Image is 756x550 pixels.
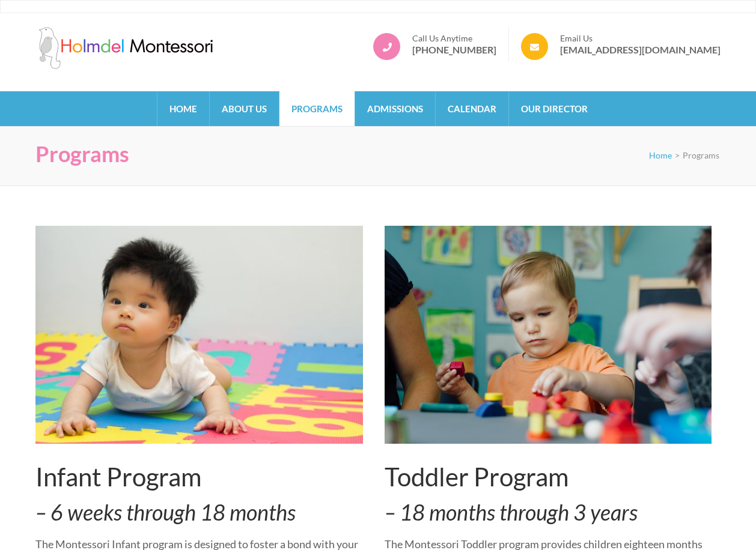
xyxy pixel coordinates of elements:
a: Programs [279,91,355,126]
span: Call Us Anytime [412,33,496,44]
h2: Toddler Program [385,462,712,492]
a: Calendar [436,91,508,126]
h2: Infant Program [35,462,363,492]
img: Holmdel Montessori School [35,27,216,69]
a: Home [157,91,209,126]
a: Home [649,150,672,160]
span: > [675,150,680,160]
em: – 6 weeks through 18 months [35,499,296,525]
a: [PHONE_NUMBER] [412,44,496,56]
a: [EMAIL_ADDRESS][DOMAIN_NAME] [560,44,721,56]
a: Our Director [509,91,600,126]
h1: Programs [35,141,129,167]
span: Email Us [560,33,721,44]
a: About Us [210,91,279,126]
a: Admissions [355,91,435,126]
em: – 18 months through 3 years [385,499,638,525]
